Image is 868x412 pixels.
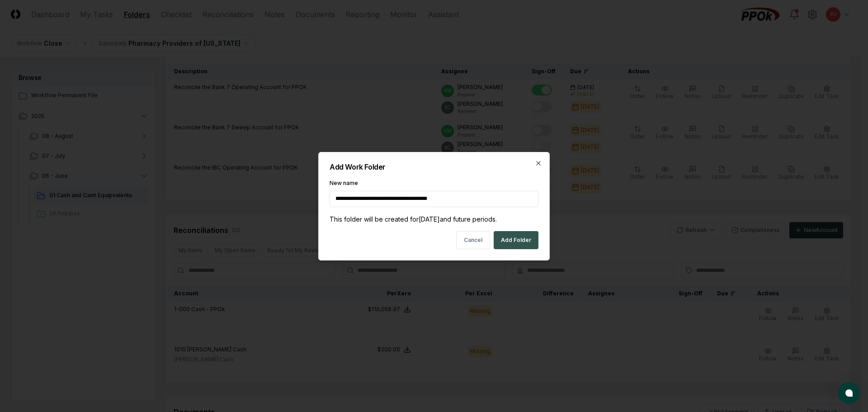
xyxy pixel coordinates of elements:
[330,180,358,186] label: New name
[330,214,538,224] div: This folder will be created for [DATE] and future periods.
[456,231,490,249] button: Cancel
[330,163,538,170] h2: Add Work Folder
[494,231,538,249] button: Add Folder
